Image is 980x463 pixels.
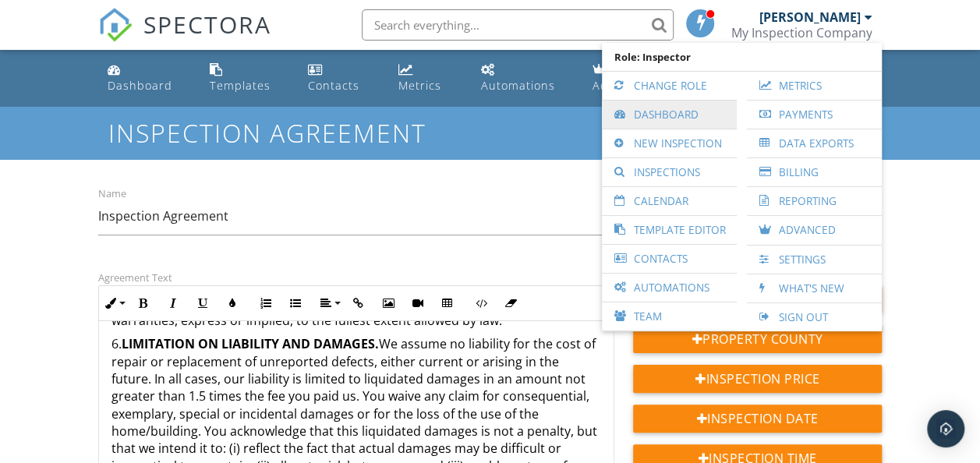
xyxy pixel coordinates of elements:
[203,56,288,101] a: Templates
[98,21,271,54] a: SPECTORA
[610,129,729,157] a: New Inspection
[209,78,270,93] div: Templates
[586,56,668,101] a: Advanced
[101,56,191,101] a: Dashboard
[755,72,874,100] a: Metrics
[755,303,874,331] a: Sign Out
[99,288,129,318] button: Inline Style
[108,78,172,93] div: Dashboard
[496,288,525,318] button: Clear Formatting
[98,187,126,201] label: Name
[593,78,650,93] div: Advanced
[108,119,872,147] h1: Inspection Agreement
[755,129,874,157] a: Data Exports
[731,25,872,41] div: My Inspection Company
[755,187,874,215] a: Reporting
[755,274,874,302] a: What's New
[301,56,380,101] a: Contacts
[98,8,133,42] img: The Best Home Inspection Software - Spectora
[610,302,729,330] a: Team
[392,56,462,101] a: Metrics
[143,8,271,41] span: SPECTORA
[475,56,574,101] a: Automations (Basic)
[759,9,860,25] div: [PERSON_NAME]
[466,288,496,318] button: Code View
[122,335,379,352] span: LIMITATION ON LIABILITY AND DAMAGES.
[481,78,555,93] div: Automations
[610,101,729,129] a: Dashboard
[755,216,874,245] a: Advanced
[927,410,964,447] div: Open Intercom Messenger
[344,288,373,318] button: Insert Link (Ctrl+K)
[373,288,403,318] button: Insert Image (Ctrl+P)
[188,288,218,318] button: Underline (Ctrl+U)
[362,9,674,41] input: Search everything...
[307,78,359,93] div: Contacts
[633,405,882,433] div: Inspection Date
[610,72,729,100] a: Change Role
[158,288,188,318] button: Italic (Ctrl+I)
[755,101,874,129] a: Payments
[755,246,874,274] a: Settings
[218,288,247,318] button: Colors
[633,365,882,393] div: Inspection Price
[314,288,344,318] button: Align
[610,187,729,215] a: Calendar
[129,288,158,318] button: Bold (Ctrl+B)
[398,78,441,93] div: Metrics
[633,325,882,353] div: Property County
[610,43,874,71] span: Role: Inspector
[610,274,729,302] a: Automations
[610,245,729,273] a: Contacts
[433,288,462,318] button: Insert Table
[755,158,874,186] a: Billing
[610,216,729,244] a: Template Editor
[98,270,172,285] label: Agreement Text
[610,158,729,186] a: Inspections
